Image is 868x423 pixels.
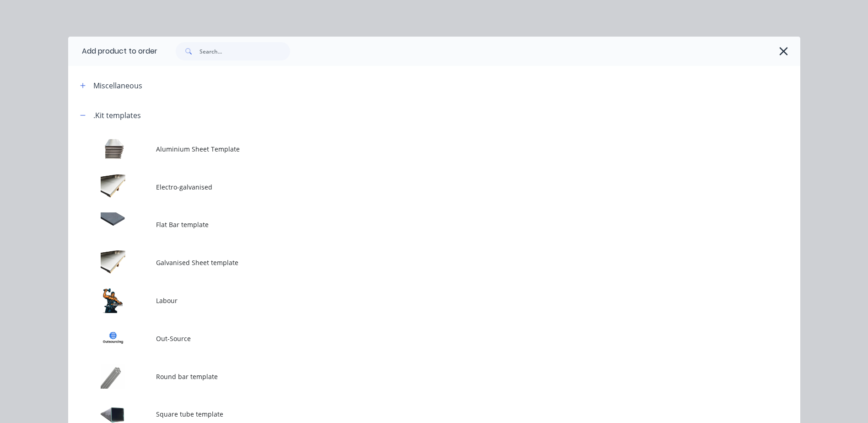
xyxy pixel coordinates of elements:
span: Square tube template [156,409,671,419]
span: Flat Bar template [156,220,671,229]
span: Aluminium Sheet Template [156,144,671,154]
div: Add product to order [68,37,157,66]
span: Electro-galvanised [156,182,671,192]
div: .Kit templates [93,110,141,121]
span: Round bar template [156,372,671,381]
input: Search... [199,42,290,60]
span: Labour [156,296,671,305]
div: Miscellaneous [93,80,142,91]
span: Galvanised Sheet template [156,258,671,267]
span: Out-Source [156,334,671,343]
